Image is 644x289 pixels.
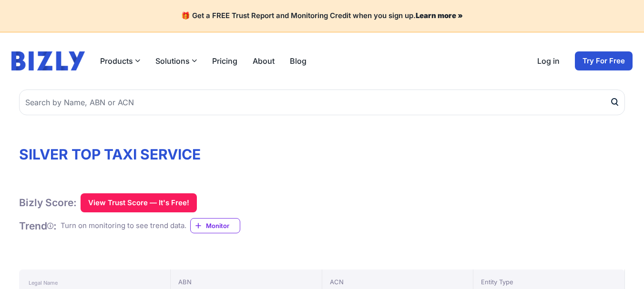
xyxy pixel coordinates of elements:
h1: Bizly Score: [19,196,77,209]
a: Learn more » [416,11,463,20]
h1: SILVER TOP TAXI SERVICE [19,146,625,163]
a: Log in [537,55,560,67]
div: Legal Name [29,277,161,289]
a: Try For Free [575,51,633,70]
h1: Trend : [19,219,57,232]
h4: 🎁 Get a FREE Trust Report and Monitoring Credit when you sign up. [11,11,633,20]
a: Pricing [212,55,237,67]
div: Entity Type [481,277,617,287]
span: Monitor [206,221,240,230]
button: Products [100,55,140,67]
a: Monitor [190,218,240,233]
div: Turn on monitoring to see trend data. [61,220,186,231]
input: Search by Name, ABN or ACN [19,90,625,115]
button: Solutions [155,55,197,67]
button: View Trust Score — It's Free! [81,193,197,212]
a: Blog [290,55,307,67]
div: ACN [330,277,466,287]
div: ABN [178,277,314,287]
a: About [253,55,275,67]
